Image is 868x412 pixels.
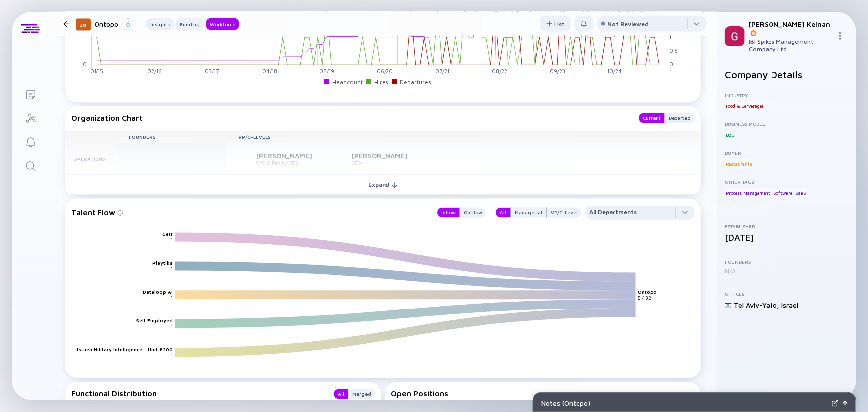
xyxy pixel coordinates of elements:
div: Not Reviewed [607,20,649,28]
div: SaaS [795,188,807,198]
button: Merged [348,389,375,399]
a: Investor Map [12,105,49,129]
button: Insights [146,18,174,30]
div: Other Tags [725,179,848,185]
div: Founders [725,259,848,265]
text: Self Employed [136,317,173,323]
text: Ontopo [638,289,657,295]
tspan: 06/20 [377,68,393,74]
img: Gil Profile Picture [725,26,745,46]
button: List [540,16,571,32]
div: Funding [176,19,204,29]
button: Departed [665,113,695,123]
tspan: 0 [669,61,673,68]
img: Menu [836,32,844,40]
text: 1 [171,266,173,272]
div: B2B [725,130,735,140]
div: Israel [781,301,798,309]
img: Open Notes [843,401,848,406]
tspan: 08/22 [492,68,507,74]
div: N/A [725,267,848,275]
div: [DATE] [725,232,848,243]
tspan: 07/21 [435,68,449,74]
div: Buyer [725,150,848,156]
text: Gett [162,231,173,237]
div: Managerial [511,208,546,218]
button: Inflow [437,208,460,218]
div: Established [725,223,848,229]
div: Notes ( Ontopo ) [541,399,828,407]
text: 1 [171,323,173,329]
tspan: 05/19 [319,68,334,74]
div: Process Management [725,188,771,198]
div: Offices [725,291,848,297]
text: 1 [171,352,173,358]
text: 1 [171,237,173,243]
tspan: 0.5 [669,47,678,54]
a: Lists [12,82,49,105]
text: Israeli Military Intelligence - Unit 8200 [77,346,173,352]
img: Expand Notes [832,400,839,407]
tspan: 02/16 [147,68,162,74]
text: Playtika [152,260,173,266]
div: Functional Distribution [71,389,324,399]
a: Search [12,153,49,177]
div: Software [772,188,793,198]
div: Workforce [206,19,239,29]
text: Dataloop AI [143,289,173,295]
div: Food & Berverages [725,101,765,111]
text: 5 / 32 [638,295,651,301]
div: Ontopo [95,18,134,30]
div: 38 [76,19,91,31]
div: Tel Aviv-Yafo , [734,301,779,309]
button: All [334,389,348,399]
tspan: 0 [83,61,87,68]
div: IT [766,101,772,111]
tspan: 1 [669,33,671,40]
button: Current [639,113,665,123]
div: Organization Chart [71,113,629,123]
div: Talent Flow [71,206,427,220]
button: Expand [65,175,701,195]
tspan: 09/23 [550,68,565,74]
tspan: 04/18 [262,68,277,74]
button: VP/C-Level [547,208,581,218]
div: Expand [363,177,404,193]
button: All [496,208,510,218]
tspan: 10/24 [608,68,622,74]
tspan: 01/15 [90,68,103,74]
div: Insights [146,19,174,29]
img: Israel Flag [725,302,732,309]
div: Open Positions [391,389,695,398]
div: Industry [725,92,848,98]
div: [PERSON_NAME] Keinan [749,20,832,37]
h2: Company Details [725,69,848,80]
button: Funding [176,18,204,30]
div: Restaurants [725,159,753,169]
button: Outflow [460,208,486,218]
tspan: 03/17 [205,68,219,74]
button: Workforce [206,18,239,30]
button: Managerial [510,208,547,218]
a: Reminders [12,129,49,153]
div: Business Model [725,121,848,127]
div: IBI Spikes Management Company Ltd [749,38,832,53]
text: 1 [171,295,173,301]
